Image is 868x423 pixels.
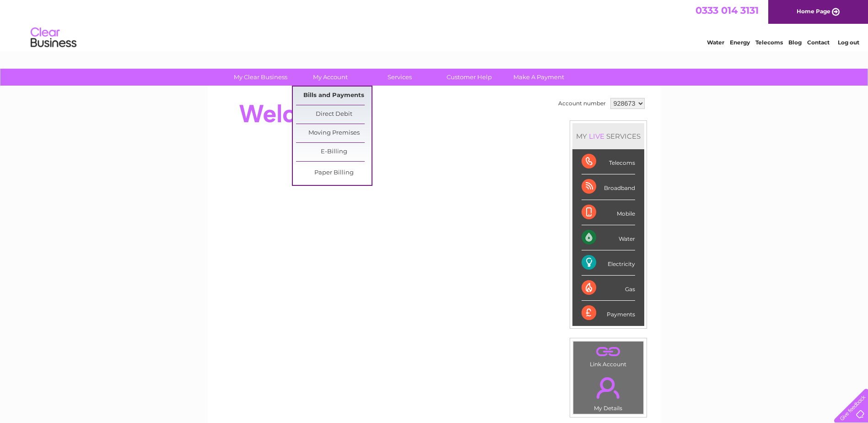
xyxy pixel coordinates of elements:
[807,39,830,46] a: Contact
[573,341,644,370] td: Link Account
[296,87,372,105] a: Bills and Payments
[576,372,641,404] a: .
[30,24,77,52] img: logo.png
[223,69,298,86] a: My Clear Business
[572,123,644,149] div: MY SERVICES
[292,69,368,86] a: My Account
[582,301,635,325] div: Payments
[576,344,641,360] a: .
[695,5,759,16] a: 0333 014 3131
[582,149,635,174] div: Telecoms
[556,96,608,111] td: Account number
[582,276,635,301] div: Gas
[582,174,635,200] div: Broadband
[362,69,437,86] a: Services
[296,164,372,182] a: Paper Billing
[573,369,644,414] td: My Details
[582,200,635,225] div: Mobile
[730,39,750,46] a: Energy
[755,39,783,46] a: Telecoms
[501,69,577,86] a: Make A Payment
[587,132,606,141] div: LIVE
[838,39,859,46] a: Log out
[296,105,372,124] a: Direct Debit
[707,39,724,46] a: Water
[296,143,372,161] a: E-Billing
[788,39,802,46] a: Blog
[218,5,651,44] div: Clear Business is a trading name of Verastar Limited (registered in [GEOGRAPHIC_DATA] No. 3667643...
[431,69,507,86] a: Customer Help
[582,250,635,276] div: Electricity
[582,225,635,250] div: Water
[296,124,372,142] a: Moving Premises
